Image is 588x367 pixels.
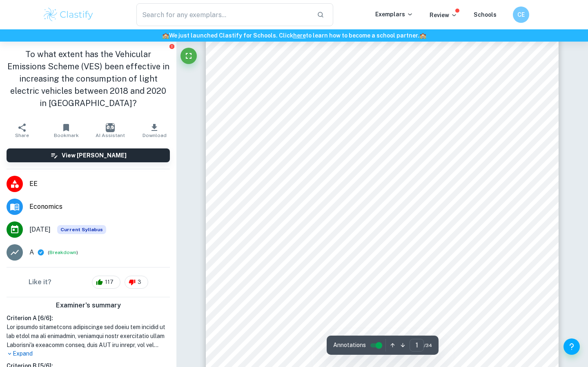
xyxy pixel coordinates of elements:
button: Bookmark [44,119,88,142]
span: 117 [100,278,118,286]
button: Download [132,119,176,142]
span: Share [15,133,29,138]
h6: CE [517,10,526,19]
h6: We just launched Clastify for Schools. Click to learn how to become a school partner. [2,31,586,40]
span: Economics [29,202,170,212]
p: Review [430,11,457,20]
p: Exemplars [375,10,413,19]
span: Current Syllabus [57,225,106,234]
span: 🏫 [162,32,169,39]
h6: Like it? [29,277,51,287]
span: 3 [133,278,146,286]
span: [DATE] [29,225,51,234]
span: / 34 [424,342,432,349]
button: AI Assistant [88,119,132,142]
button: Report issue [169,43,175,49]
button: Breakdown [49,249,76,256]
button: Fullscreen [180,48,197,64]
h1: To what extent has the Vehicular Emissions Scheme (VES) been effective in increasing the consumpt... [7,48,170,109]
button: View [PERSON_NAME] [7,148,170,162]
span: Bookmark [54,133,79,138]
span: ( ) [48,249,78,256]
a: Schools [474,11,497,18]
button: CE [513,7,529,23]
h1: Lor ipsumdo sitametcons adipiscinge sed doeiu tem incidid ut lab etdol ma ali enimadmin, veniamqu... [7,323,170,349]
div: 3 [125,276,148,289]
span: EE [29,179,170,189]
p: Expand [7,349,170,358]
button: Help and Feedback [563,338,580,355]
span: Annotations [333,341,366,349]
span: AI Assistant [96,133,125,138]
div: 117 [92,276,120,289]
a: here [293,32,306,39]
img: AI Assistant [106,123,115,132]
input: Search for any exemplars... [136,3,310,26]
h6: Criterion A [ 6 / 6 ]: [7,314,170,323]
p: A [29,248,34,257]
h6: Examiner's summary [3,301,173,310]
img: Clastify logo [42,7,94,23]
h6: View [PERSON_NAME] [62,151,127,160]
span: 🏫 [419,32,426,39]
div: This exemplar is based on the current syllabus. Feel free to refer to it for inspiration/ideas wh... [57,225,106,234]
span: Download [143,133,167,138]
